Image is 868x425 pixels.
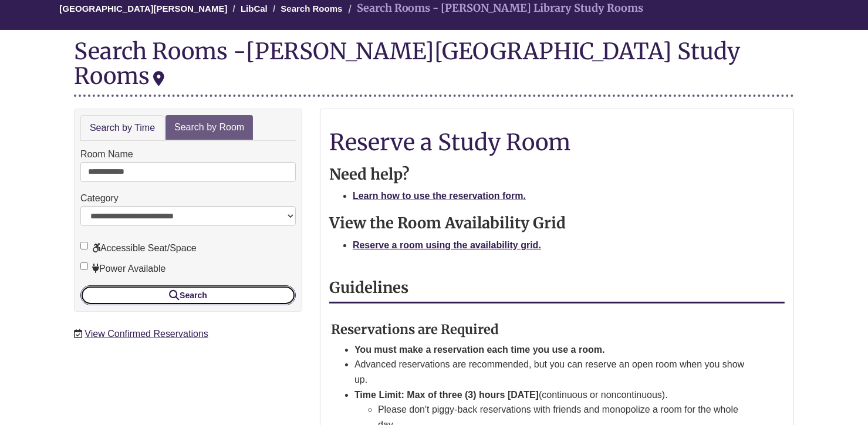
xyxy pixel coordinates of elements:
li: Advanced reservations are recommended, but you can reserve an open room when you show up. [354,357,756,387]
a: Search Rooms [281,4,342,14]
input: Accessible Seat/Space [80,242,88,249]
a: LibCal [241,4,268,14]
a: Learn how to use the reservation form. [353,191,526,201]
button: Search [80,285,296,305]
strong: Guidelines [329,278,408,297]
a: View Confirmed Reservations [85,329,208,339]
label: Accessible Seat/Space [80,241,197,256]
a: [GEOGRAPHIC_DATA][PERSON_NAME] [59,4,227,14]
strong: View the Room Availability Grid [329,214,566,232]
strong: Time Limit: Max of three (3) hours [DATE] [354,390,539,400]
input: Power Available [80,262,88,270]
label: Room Name [80,147,133,162]
label: Power Available [80,261,166,276]
strong: You must make a reservation each time you use a room. [354,345,605,355]
h1: Reserve a Study Room [329,130,785,154]
a: Search by Room [166,115,253,140]
strong: Need help? [329,165,410,184]
a: Reserve a room using the availability grid. [353,240,541,250]
strong: Reservations are Required [331,321,499,338]
a: Search by Time [80,115,164,141]
div: Search Rooms - [74,39,794,96]
div: [PERSON_NAME][GEOGRAPHIC_DATA] Study Rooms [74,37,740,90]
label: Category [80,191,119,206]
